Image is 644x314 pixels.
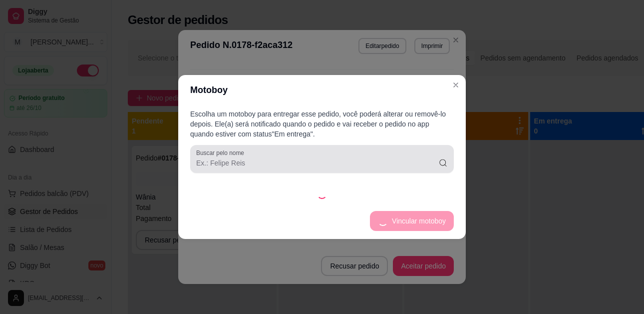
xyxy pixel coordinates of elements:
label: Buscar pelo nome [196,148,248,157]
input: Buscar pelo nome [196,158,438,168]
button: Close [448,77,464,93]
div: Loading [317,189,327,199]
p: Escolha um motoboy para entregar esse pedido, você poderá alterar ou removê-lo depois. Ele(a) ser... [190,109,454,139]
header: Motoboy [178,75,466,105]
